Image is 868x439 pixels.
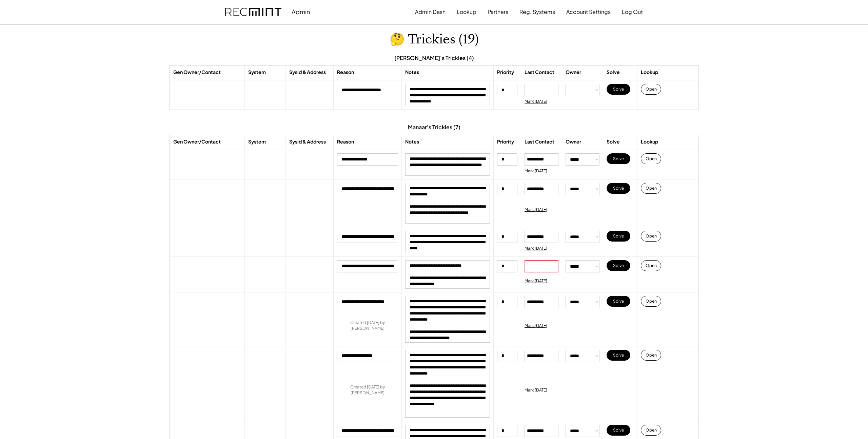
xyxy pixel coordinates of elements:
div: Priority [497,138,514,145]
button: Solve [607,153,630,164]
div: Lookup [641,69,658,76]
div: Owner [566,69,581,76]
div: Mark [DATE] [525,246,547,251]
button: Partners [488,5,508,19]
button: Reg. Systems [519,5,555,19]
div: Reason [337,69,354,76]
div: Last Contact [525,138,554,145]
div: Notes [405,138,419,145]
button: Open [641,231,661,242]
div: Created [DATE] by [PERSON_NAME] [337,384,398,396]
div: [PERSON_NAME]'s Trickies (4) [394,54,474,62]
div: Reason [337,138,354,145]
div: Solve [607,138,620,145]
button: Open [641,153,661,164]
div: Gen Owner/Contact [173,69,221,76]
img: recmint-logotype%403x.png [225,8,281,16]
div: Mark [DATE] [525,168,547,174]
button: Solve [607,260,630,271]
button: Open [641,183,661,194]
div: Sysid & Address [289,138,326,145]
button: Solve [607,183,630,194]
div: Mark [DATE] [525,278,547,284]
button: Account Settings [566,5,611,19]
div: Priority [497,69,514,76]
button: Solve [607,296,630,307]
div: Last Contact [525,69,554,76]
button: Open [641,84,661,95]
div: Solve [607,69,620,76]
button: Open [641,425,661,436]
button: Open [641,296,661,307]
div: Notes [405,69,419,76]
button: Lookup [457,5,476,19]
button: Solve [607,350,630,361]
div: Lookup [641,138,658,145]
button: Admin Dash [415,5,446,19]
div: Admin [292,8,310,16]
div: System [248,138,266,145]
div: Mark [DATE] [525,207,547,213]
button: Open [641,350,661,361]
div: Gen Owner/Contact [173,138,221,145]
div: Mark [DATE] [525,323,547,329]
div: Mark [DATE] [525,99,547,104]
button: Solve [607,425,630,436]
div: Manaar's Trickies (7) [408,123,460,131]
div: Owner [566,138,581,145]
button: Solve [607,84,630,95]
button: Open [641,260,661,271]
button: Log Out [622,5,643,19]
div: Created [DATE] by [PERSON_NAME] [337,320,398,331]
h1: 🤔 Trickies (19) [390,32,479,47]
button: Solve [607,231,630,242]
div: Mark [DATE] [525,387,547,393]
div: Sysid & Address [289,69,326,76]
div: System [248,69,266,76]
